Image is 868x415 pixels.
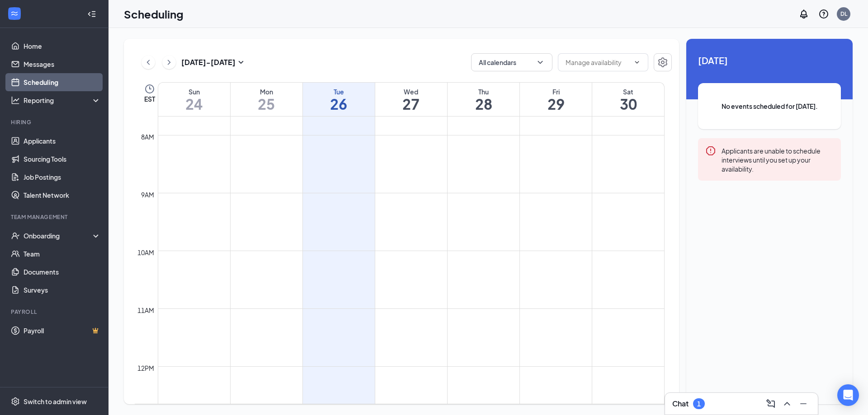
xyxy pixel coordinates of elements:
a: Job Postings [24,168,101,186]
a: Talent Network [24,186,101,204]
h1: 30 [592,96,664,112]
svg: ChevronRight [165,57,174,68]
div: 1 [697,400,701,408]
button: Settings [654,53,672,71]
h1: 28 [448,96,519,112]
div: Open Intercom Messenger [837,384,859,406]
h1: 24 [158,96,230,112]
div: 9am [139,190,156,200]
h1: Scheduling [124,6,184,22]
div: Switch to admin view [24,397,87,406]
a: August 26, 2025 [303,83,375,116]
a: Messages [24,55,101,73]
svg: Minimize [798,398,809,409]
div: Mon [231,87,302,96]
div: 8am [139,132,156,142]
svg: Collapse [87,9,96,19]
div: Tue [303,87,375,96]
div: Payroll [11,308,99,316]
div: Hiring [11,118,99,126]
div: Applicants are unable to schedule interviews until you set up your availability. [722,145,834,173]
a: August 29, 2025 [520,83,592,116]
a: August 28, 2025 [448,83,519,116]
div: Team Management [11,213,99,221]
a: August 27, 2025 [375,83,447,116]
div: 12pm [136,363,156,373]
div: DL [840,10,847,18]
a: August 24, 2025 [158,83,230,116]
svg: SmallChevronDown [236,57,246,68]
a: Documents [24,263,101,281]
a: Applicants [24,132,101,150]
div: Sat [592,87,664,96]
input: Manage availability [566,57,630,67]
button: ChevronLeft [142,56,155,69]
h1: 29 [520,96,592,112]
svg: ChevronDown [536,58,545,67]
button: ComposeMessage [764,396,778,411]
button: ChevronRight [162,56,176,69]
div: Fri [520,87,592,96]
svg: Settings [657,57,668,68]
svg: Analysis [11,96,20,105]
span: [DATE] [698,53,841,67]
div: 10am [136,247,156,257]
div: Wed [375,87,447,96]
svg: WorkstreamLogo [10,9,19,18]
h1: 26 [303,96,375,112]
svg: ChevronDown [633,59,641,66]
a: Team [24,245,101,263]
svg: Clock [144,84,155,94]
h1: 25 [231,96,302,112]
a: August 25, 2025 [231,83,302,116]
a: Home [24,37,101,55]
div: Thu [448,87,519,96]
svg: Notifications [798,9,809,19]
svg: ChevronUp [782,398,793,409]
h3: Chat [672,399,689,409]
a: August 30, 2025 [592,83,664,116]
div: Onboarding [24,231,93,240]
h3: [DATE] - [DATE] [181,57,236,67]
div: 11am [136,305,156,315]
svg: ChevronLeft [144,57,153,68]
button: All calendarsChevronDown [471,53,552,71]
svg: UserCheck [11,231,20,240]
svg: ComposeMessage [765,398,776,409]
a: PayrollCrown [24,322,101,340]
div: Reporting [24,96,101,105]
svg: Error [705,145,716,156]
span: No events scheduled for [DATE]. [716,101,823,111]
a: Surveys [24,281,101,299]
h1: 27 [375,96,447,112]
a: Scheduling [24,73,101,91]
svg: Settings [11,397,20,406]
svg: QuestionInfo [818,9,829,19]
button: ChevronUp [780,396,794,411]
div: Sun [158,87,230,96]
button: Minimize [796,396,811,411]
span: EST [144,94,155,103]
a: Sourcing Tools [24,150,101,168]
